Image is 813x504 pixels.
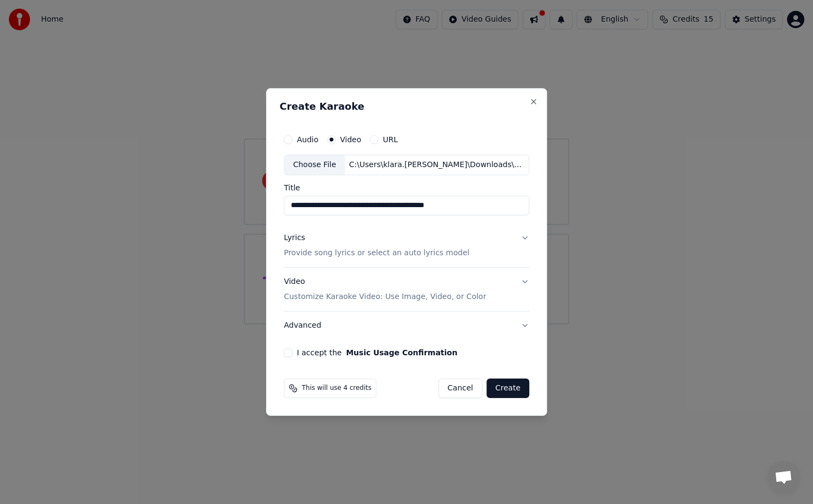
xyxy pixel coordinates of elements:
label: Video [340,136,361,143]
p: Customize Karaoke Video: Use Image, Video, or Color [284,291,486,302]
div: Lyrics [284,233,305,243]
div: Video [284,276,486,302]
div: Choose File [284,155,345,175]
button: Create [487,379,529,398]
button: I accept the [346,349,457,356]
span: This will use 4 credits [302,384,371,393]
p: Provide song lyrics or select an auto lyrics model [284,248,469,258]
label: URL [383,136,398,143]
button: LyricsProvide song lyrics or select an auto lyrics model [284,224,529,267]
button: Advanced [284,311,529,340]
div: C:\Users\klara.[PERSON_NAME]\Downloads\526014763_24340296635612464_8253340615005333222_n.mp4 [345,160,529,170]
button: Cancel [438,379,482,398]
label: Title [284,184,529,191]
label: Audio [297,136,318,143]
label: I accept the [297,349,457,356]
button: VideoCustomize Karaoke Video: Use Image, Video, or Color [284,268,529,311]
h2: Create Karaoke [279,102,534,111]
